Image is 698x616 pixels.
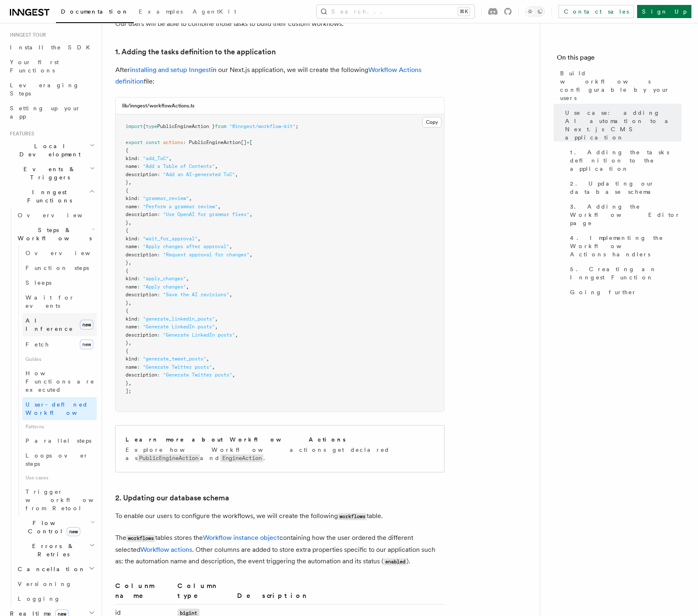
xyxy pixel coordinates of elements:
span: "Perform a grammar review" [143,204,218,209]
a: How Functions are executed [22,366,97,397]
span: = [247,139,249,145]
span: : [137,195,140,201]
a: Leveraging Steps [7,78,97,101]
a: 1. Adding the tasks definition to the application [115,46,276,58]
span: description [126,252,157,258]
span: PublicEngineAction [189,139,241,145]
span: kind [126,276,137,281]
p: Our users will be able to combine those tasks to build their custom workflows. [115,18,444,30]
span: , [218,204,221,209]
span: , [215,163,218,169]
th: Description [234,581,444,604]
span: } [126,380,128,386]
span: name [126,284,137,290]
span: kind [126,236,137,242]
a: Function steps [22,260,97,275]
h4: On this page [557,53,682,66]
span: , [186,276,189,281]
span: Fetch [26,341,49,348]
span: [] [241,139,247,145]
a: Build workflows configurable by your users [557,66,682,105]
a: 3. Adding the Workflow Editor page [567,199,682,230]
span: name [126,364,137,370]
span: export [126,139,143,145]
span: } [126,179,128,185]
span: new [80,339,93,349]
th: Colunm name [115,581,174,604]
span: ]; [126,388,131,394]
a: installing and setup Inngest [130,66,211,74]
span: , [186,284,189,290]
a: Wait for events [22,290,97,313]
span: Flow Control [14,519,91,535]
a: Sign Up [637,5,691,18]
span: "Request approval for changes" [163,252,249,258]
code: EngineAction [220,454,263,462]
span: "Generate LinkedIn posts" [143,324,215,330]
span: type [146,123,157,129]
span: Features [7,130,34,137]
span: AI Inference [26,317,73,332]
span: Going further [570,288,637,296]
span: "generate_tweet_posts" [143,356,206,362]
span: "@inngest/workflow-kit" [229,123,295,129]
span: PublicEngineAction } [157,123,215,129]
span: , [235,172,238,177]
span: : [137,276,140,281]
span: Documentation [61,8,129,15]
span: name [126,204,137,209]
span: : [137,316,140,322]
p: Explore how Workflow actions get declared as and . [126,446,434,462]
a: Install the SDK [7,40,97,55]
span: , [206,356,209,362]
span: description [126,292,157,298]
span: Steps & Workflows [14,226,92,242]
span: Events & Triggers [7,165,90,181]
span: actions [163,139,183,145]
span: , [229,244,232,249]
span: : [157,332,160,338]
span: , [128,380,131,386]
span: , [229,292,232,298]
span: new [67,527,80,536]
span: description [126,172,157,177]
span: "Save the AI revisions" [163,292,229,298]
button: Cancellation [14,562,97,576]
span: 4. Implementing the Workflow Actions handlers [570,234,682,258]
span: Use case: adding AI automation to a Next.js CMS application [565,109,682,142]
span: , [128,179,131,185]
button: Events & Triggers [7,162,97,185]
span: , [198,236,200,242]
span: "Generate Twitter posts" [143,364,212,370]
p: To enable our users to configure the workflows, we will create the following table. [115,510,444,522]
span: , [235,332,238,338]
span: : [137,324,140,330]
p: After in our Next.js application, we will create the following file: [115,64,444,87]
span: : [157,372,160,378]
button: Flow Controlnew [14,516,97,539]
a: Logging [14,591,97,606]
kbd: ⌘K [458,7,470,16]
span: , [212,364,215,370]
span: description [126,212,157,217]
span: kind [126,156,137,161]
span: Trigger workflows from Retool [26,488,116,511]
span: kind [126,356,137,362]
span: , [215,324,218,330]
a: AgentKit [188,2,241,22]
h3: lib/inngest/workflowActions.ts [122,102,195,109]
span: : [157,212,160,217]
a: 2. Updating our database schema [567,176,682,199]
button: Steps & Workflows [14,223,97,246]
span: Leveraging Steps [10,82,79,97]
code: workflows [338,513,367,520]
span: Parallel steps [26,437,91,444]
p: The tables stores the containing how the user ordered the different selected . Other columns are ... [115,532,444,567]
button: Inngest Functions [7,185,97,208]
span: "wait_for_approval" [143,236,198,242]
span: Versioning [18,581,72,587]
span: : [157,172,160,177]
span: kind [126,195,137,201]
button: Local Development [7,139,97,162]
span: } [126,220,128,225]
